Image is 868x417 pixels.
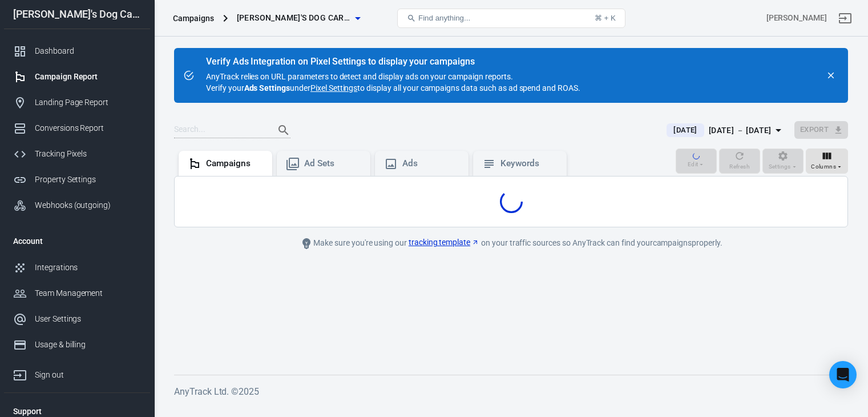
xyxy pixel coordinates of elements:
[35,339,141,351] div: Usage & billing
[4,358,150,388] a: Sign out
[35,369,141,381] div: Sign out
[237,11,351,25] span: Emma's Dog Care Shop
[4,141,150,167] a: Tracking Pixels
[657,121,794,140] button: [DATE][DATE] － [DATE]
[304,158,361,170] div: Ad Sets
[709,123,772,138] div: [DATE] － [DATE]
[206,158,263,170] div: Campaigns
[4,64,150,90] a: Campaign Report
[35,287,141,299] div: Team Management
[35,71,141,83] div: Campaign Report
[4,167,150,193] a: Property Settings
[173,13,214,24] div: Campaigns
[669,125,701,136] span: [DATE]
[270,117,297,144] button: Search
[206,56,580,67] div: Verify Ads Integration on Pixel Settings to display your campaigns
[4,38,150,64] a: Dashboard
[4,90,150,115] a: Landing Page Report
[35,199,141,211] div: Webhooks (outgoing)
[823,67,839,83] button: close
[35,174,141,186] div: Property Settings
[418,14,470,22] span: Find anything...
[4,115,150,141] a: Conversions Report
[402,158,459,170] div: Ads
[4,227,150,255] li: Account
[4,280,150,306] a: Team Management
[4,9,150,19] div: [PERSON_NAME]'s Dog Care Shop
[409,236,479,248] a: tracking template
[174,123,265,138] input: Search...
[4,255,150,280] a: Integrations
[811,162,836,172] span: Columns
[829,361,857,388] div: Open Intercom Messenger
[806,149,848,174] button: Columns
[397,9,625,28] button: Find anything...⌘ + K
[35,45,141,57] div: Dashboard
[255,236,768,250] div: Make sure you're using our on your traffic sources so AnyTrack can find your campaigns properly.
[206,57,580,94] div: AnyTrack relies on URL parameters to detect and display ads on your campaign reports. Verify your...
[35,262,141,274] div: Integrations
[4,193,150,218] a: Webhooks (outgoing)
[35,148,141,160] div: Tracking Pixels
[595,14,616,22] div: ⌘ + K
[4,332,150,358] a: Usage & billing
[4,306,150,332] a: User Settings
[310,82,357,94] a: Pixel Settings
[35,97,141,109] div: Landing Page Report
[35,122,141,134] div: Conversions Report
[232,7,365,29] button: [PERSON_NAME]'s Dog Care Shop
[35,313,141,325] div: User Settings
[244,83,290,93] strong: Ads Settings
[500,158,558,170] div: Keywords
[174,384,848,399] h6: AnyTrack Ltd. © 2025
[831,5,859,32] a: Sign out
[766,12,827,24] div: Account id: w1td9fp5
